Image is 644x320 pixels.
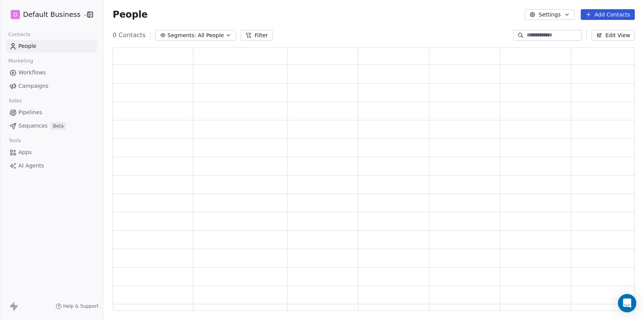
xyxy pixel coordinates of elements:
span: Campaigns [18,82,48,90]
span: Sales [5,95,25,107]
span: All People [198,31,224,39]
span: People [113,9,148,20]
div: grid [113,65,642,311]
span: AI Agents [18,162,44,170]
span: Pipelines [18,108,42,117]
a: SequencesBeta [6,120,97,132]
span: Workflows [18,69,46,77]
span: Segments: [168,31,196,39]
span: Help & Support [63,303,99,309]
span: 0 Contacts [113,31,146,40]
div: Open Intercom Messenger [618,294,636,312]
span: Contacts [5,29,34,40]
span: D [13,11,18,18]
a: Workflows [6,66,97,79]
a: Apps [6,146,97,159]
a: Campaigns [6,80,97,92]
span: People [18,42,36,50]
button: Edit View [591,30,635,41]
button: Add Contacts [581,9,635,20]
span: Marketing [5,55,36,67]
span: Apps [18,148,32,156]
span: Default Business [23,10,80,20]
span: Beta [51,122,66,130]
span: Tools [5,135,24,146]
a: Pipelines [6,106,97,119]
a: Help & Support [56,303,99,309]
span: Sequences [18,122,48,130]
button: Filter [241,30,273,41]
a: People [6,40,97,53]
button: Settings [525,9,574,20]
button: DDefault Business [9,8,82,21]
a: AI Agents [6,159,97,172]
